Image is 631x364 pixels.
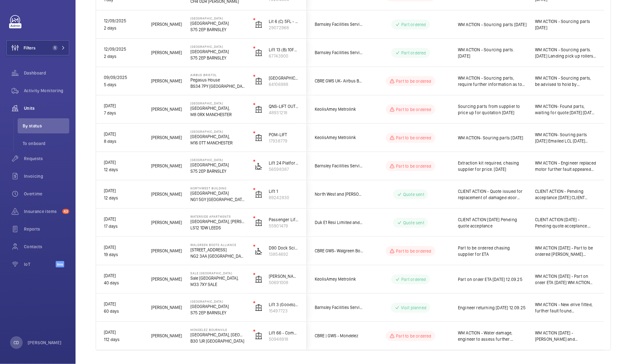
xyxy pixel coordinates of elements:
[269,330,299,336] p: Lift 66 - Commercial - Sports Centre/Pavilion
[269,273,299,279] p: [PERSON_NAME]-LIFT
[23,123,69,129] span: By status
[269,47,299,53] p: Lift 13 (B) 10FL - KL B
[190,225,245,231] p: LS12 1DW LEEDS
[190,243,245,247] p: Walgreen Boots Alliance
[24,261,56,267] span: IoT
[24,226,69,232] span: Reports
[535,273,596,286] span: WM ACTION [DATE] - Part on order ETA [DATE] WM ACTION 27/08 - ETA for receipt of parts w/c [DATE]
[315,106,363,113] span: KeolisAmey Metrolink
[269,251,299,257] p: 13854692
[535,132,596,144] span: WM ACTION- Souring parts [DATE] Emailed LCL [DATE] Chasing LCL [DATE]
[104,138,143,145] p: 8 days
[104,159,143,166] p: [DATE]
[401,21,426,28] p: Part ordered
[269,18,299,25] p: Lit 6 (C) 5FL - Maternity C
[190,77,245,83] p: Pegasus House
[535,160,596,172] span: WM ACTION - Engineer replaced motor further fault appeared requires extraction kit, with Lacey to...
[255,162,262,170] img: platform_lift.svg
[190,20,245,26] p: [GEOGRAPHIC_DATA]
[315,21,363,28] span: Barnsley Facilities Services- [GEOGRAPHIC_DATA]
[255,21,262,28] img: elevator.svg
[396,163,431,169] p: Part to be ordered
[535,103,596,116] span: WM ACTION- Found parts, waiting for quote [DATE] [DATE] Souring parts. Engineer attended [DATE] R...
[396,78,431,84] p: Part to be ordered
[396,333,431,339] p: Part to be ordered
[269,103,299,109] p: QNS-LIFT OUTBOUND
[151,134,182,141] span: [PERSON_NAME]
[190,196,245,203] p: NG1 5GY [GEOGRAPHIC_DATA]
[315,304,363,311] span: Barnsley Facilities Services- [GEOGRAPHIC_DATA]
[255,106,262,113] img: elevator.svg
[269,81,299,87] p: 64106988
[151,304,182,311] span: [PERSON_NAME]
[269,216,299,223] p: Passenger Lift 1 montague
[104,187,143,194] p: [DATE]
[62,209,69,214] span: 43
[104,109,143,117] p: 7 days
[104,300,143,308] p: [DATE]
[269,308,299,314] p: 15497723
[190,338,245,344] p: B30 1JR [GEOGRAPHIC_DATA]
[535,47,596,59] span: WM ACTION - Sourcing parts. [DATE] Landing pick up rollers ordered 2 man attendance to set up car...
[104,17,143,25] p: 12/09/2025
[269,336,299,342] p: 50948918
[255,49,262,57] img: elevator.svg
[396,135,431,141] p: Part to be ordered
[24,45,36,51] span: Filters
[190,253,245,259] p: NG2 3AA [GEOGRAPHIC_DATA]
[190,105,245,111] p: [GEOGRAPHIC_DATA],
[104,223,143,230] p: 17 days
[190,247,245,253] p: [STREET_ADDRESS]
[151,191,182,198] span: [PERSON_NAME]
[535,301,596,314] span: WM ACTION - New drive fitted, further fault found [PERSON_NAME] returning [DATE] 12.09.25 WM ACTI...
[24,208,60,215] span: Insurance items
[458,188,527,201] span: CLIENT ACTION - Quote issued for replacement of damaged door motor belts and safety edges, pendin...
[315,247,363,255] span: CBRE GWS- Walgreen Boots Alliance
[104,131,143,138] p: [DATE]
[190,101,245,105] p: [GEOGRAPHIC_DATA]
[151,77,182,85] span: [PERSON_NAME]
[458,330,527,342] span: WM ACTION - Water damage, engineer to assess further. Original flex installed on the lift also be...
[24,155,69,162] span: Requests
[6,40,69,55] button: Filters1
[255,276,262,283] img: elevator.svg
[104,194,143,202] p: 12 days
[24,244,69,250] span: Contacts
[190,300,245,303] p: [GEOGRAPHIC_DATA]
[535,216,596,229] span: CLIENT ACTION [DATE] - Pending quote acceptance. CLIENT ACTION 28/08- Skate fitted. Skate can not...
[269,188,299,194] p: Lift 1
[269,109,299,116] p: 48931218
[104,74,143,81] p: 09/09/2025
[535,330,596,342] span: WM ACTION [DATE] - [PERSON_NAME] and [PERSON_NAME] for update. WM ACTION 28/08 - [PERSON_NAME] [P...
[255,219,262,227] img: elevator.svg
[190,168,245,174] p: S75 2EP BARNSLEY
[255,191,262,198] img: elevator.svg
[104,336,143,343] p: 112 days
[104,216,143,223] p: [DATE]
[190,190,245,196] p: [GEOGRAPHIC_DATA]
[104,279,143,287] p: 40 days
[315,134,363,141] span: KeolisAmey Metrolink
[190,73,245,77] p: Airbus Bristol
[104,251,143,258] p: 19 days
[53,45,58,50] span: 1
[190,16,245,20] p: [GEOGRAPHIC_DATA]
[28,339,62,346] p: [PERSON_NAME]
[190,140,245,146] p: M16 0TT MANCHESTER
[104,308,143,315] p: 60 days
[190,133,245,140] p: [GEOGRAPHIC_DATA],
[151,247,182,255] span: [PERSON_NAME]
[190,281,245,288] p: M33 7XY SALE
[104,244,143,251] p: [DATE]
[269,301,299,308] p: Lift 3 (Goods) 5FLR
[104,272,143,279] p: [DATE]
[104,53,143,60] p: 2 days
[24,173,69,179] span: Invoicing
[535,245,596,257] span: WM ACTION [DATE] - Part to be ordered [PERSON_NAME] sourcing from supplier. WM ACTION 01/09 - Tra...
[535,18,596,31] span: WM ACTION - Sourcing parts [DATE]
[269,194,299,201] p: 89242830
[104,329,143,336] p: [DATE]
[255,304,262,311] img: elevator.svg
[151,106,182,113] span: [PERSON_NAME]
[458,21,527,28] span: WM ACTION - Sourcing parts [DATE]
